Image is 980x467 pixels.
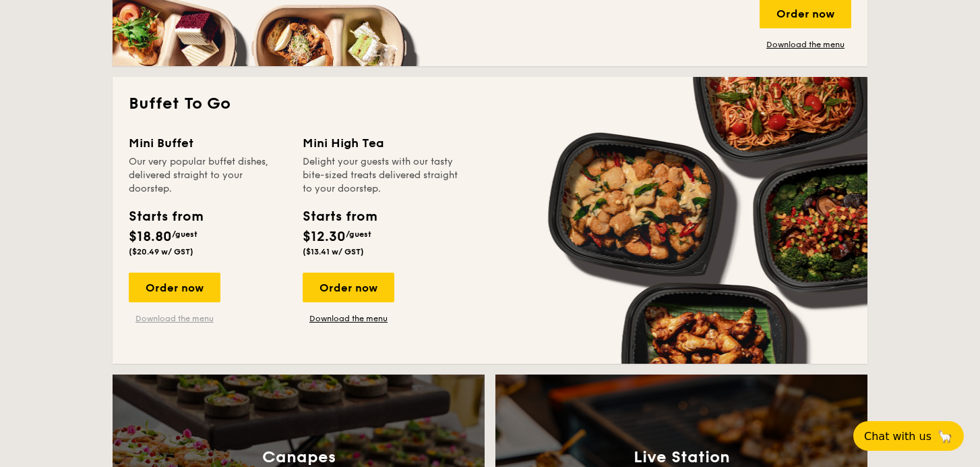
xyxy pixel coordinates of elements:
[303,273,394,302] div: Order now
[129,313,220,324] a: Download the menu
[634,448,730,467] h3: Live Station
[303,247,364,256] span: ($13.41 w/ GST)
[937,429,953,444] span: 🦙
[129,155,286,196] div: Our very popular buffet dishes, delivered straight to your doorstep.
[262,448,336,467] h3: Canapes
[303,313,394,324] a: Download the menu
[129,134,286,153] div: Mini Buffet
[129,273,220,302] div: Order now
[303,134,460,153] div: Mini High Tea
[129,93,851,115] h2: Buffet To Go
[760,39,851,50] a: Download the menu
[303,155,460,196] div: Delight your guests with our tasty bite-sized treats delivered straight to your doorstep.
[172,229,197,239] span: /guest
[129,229,172,245] span: $18.80
[129,247,193,256] span: ($20.49 w/ GST)
[303,207,376,227] div: Starts from
[346,229,371,239] span: /guest
[129,207,202,227] div: Starts from
[303,229,346,245] span: $12.30
[864,430,931,443] span: Chat with us
[853,421,964,451] button: Chat with us🦙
